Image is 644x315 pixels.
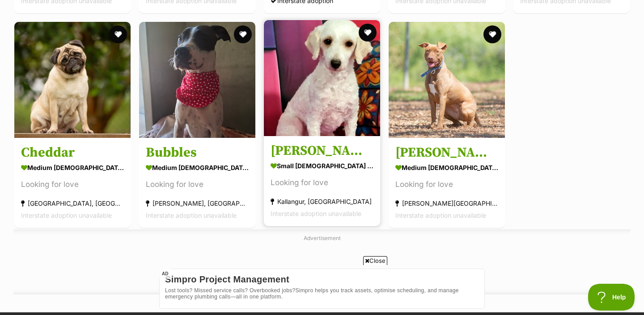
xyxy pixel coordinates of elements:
p: Simpro Project Management [6,6,320,16]
span: Interstate adoption unavailable [271,210,361,218]
h3: [PERSON_NAME] [395,145,498,162]
span: Interstate adoption unavailable [146,212,237,220]
iframe: Help Scout Beacon - Open [588,284,635,311]
div: [PERSON_NAME], [GEOGRAPHIC_DATA] [146,198,249,210]
img: Cheddar [14,22,131,138]
a: [PERSON_NAME] medium [DEMOGRAPHIC_DATA] Dog Looking for love [PERSON_NAME][GEOGRAPHIC_DATA], [GEO... [389,138,505,228]
h3: Cheddar [21,145,124,162]
div: Looking for love [395,179,498,191]
div: medium [DEMOGRAPHIC_DATA] Dog [21,162,124,174]
span: Lost tools? Missed service calls? Overbooked jobs?Simpro helps you track assets, optimise schedul... [6,19,320,31]
img: Ali [264,20,380,136]
img: Macey [389,22,505,138]
button: favourite [483,25,501,43]
button: favourite [234,25,252,43]
div: Looking for love [146,179,249,191]
span: Close [363,256,387,265]
a: Cheddar medium [DEMOGRAPHIC_DATA] Dog Looking for love [GEOGRAPHIC_DATA], [GEOGRAPHIC_DATA] Inter... [14,138,131,228]
div: medium [DEMOGRAPHIC_DATA] Dog [146,162,249,174]
div: [GEOGRAPHIC_DATA], [GEOGRAPHIC_DATA] [21,198,124,210]
h3: [PERSON_NAME] [271,143,373,160]
div: small [DEMOGRAPHIC_DATA] Dog [271,160,373,173]
div: [PERSON_NAME][GEOGRAPHIC_DATA], [GEOGRAPHIC_DATA] [395,198,498,210]
div: medium [DEMOGRAPHIC_DATA] Dog [395,162,498,174]
div: Looking for love [21,179,124,191]
div: Advertisement [13,229,631,294]
h3: Bubbles [146,145,249,162]
button: favourite [359,24,377,41]
a: Bubbles medium [DEMOGRAPHIC_DATA] Dog Looking for love [PERSON_NAME], [GEOGRAPHIC_DATA] Interstat... [139,138,255,228]
span: Interstate adoption unavailable [21,212,112,220]
span: Interstate adoption unavailable [395,212,486,220]
span: AD [159,269,171,279]
div: Looking for love [271,177,373,189]
div: Kallangur, [GEOGRAPHIC_DATA] [271,196,373,208]
img: Bubbles [139,22,255,138]
a: [PERSON_NAME] small [DEMOGRAPHIC_DATA] Dog Looking for love Kallangur, [GEOGRAPHIC_DATA] Intersta... [264,136,380,227]
button: favourite [109,25,127,43]
iframe: Advertisement [322,310,322,311]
